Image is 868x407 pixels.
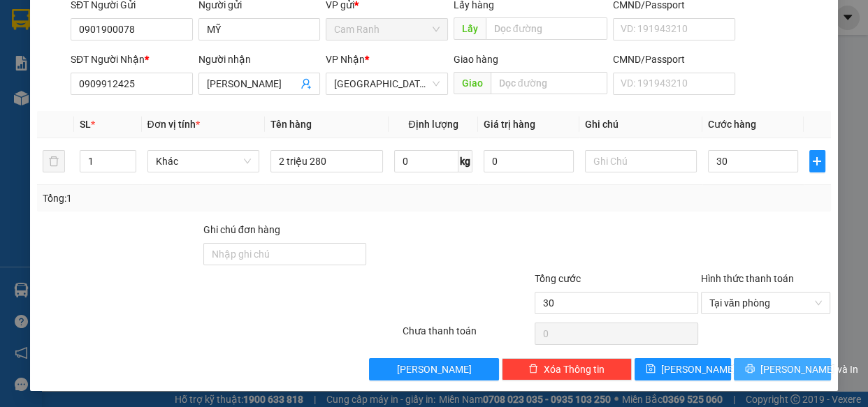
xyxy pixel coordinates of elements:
span: SL [80,119,91,130]
th: Ghi chú [579,111,703,138]
span: delete [528,364,538,375]
span: Khác [156,151,252,172]
input: Dọc đường [491,72,607,94]
span: Sài Gòn [334,73,440,94]
input: VD: Bàn, Ghế [270,150,383,172]
span: Tại văn phòng [709,293,823,313]
span: Đơn vị tính [147,119,200,130]
input: Dọc đường [486,17,607,40]
input: Ghi Chú [585,150,697,172]
span: Tổng cước [535,273,581,284]
span: user-add [301,78,312,89]
span: Cam Ranh [334,19,440,40]
input: Ghi chú đơn hàng [203,243,366,265]
label: Hình thức thanh toán [701,273,794,284]
span: Lấy [454,17,486,40]
span: printer [745,364,755,375]
span: Xóa Thông tin [544,362,605,377]
span: [PERSON_NAME] và In [760,362,858,377]
div: Tổng: 1 [43,191,336,206]
input: 0 [484,150,574,172]
div: Chưa thanh toán [401,323,534,348]
span: kg [458,150,472,172]
button: deleteXóa Thông tin [502,358,632,380]
button: delete [43,150,65,172]
span: [PERSON_NAME] [661,362,736,377]
span: Giao hàng [454,54,498,65]
span: Giá trị hàng [484,119,535,130]
span: save [646,364,656,375]
label: Ghi chú đơn hàng [203,224,280,235]
button: printer[PERSON_NAME] và In [734,358,830,380]
span: Giao [454,72,491,94]
button: save[PERSON_NAME] [635,358,731,380]
button: plus [809,150,825,172]
div: Người nhận [198,52,321,67]
div: SĐT Người Nhận [71,52,193,67]
span: [PERSON_NAME] [397,362,472,377]
span: Cước hàng [708,119,756,130]
span: Tên hàng [270,119,312,130]
span: Định lượng [408,119,458,130]
button: [PERSON_NAME] [369,358,499,380]
span: VP Nhận [326,54,365,65]
span: plus [810,156,825,167]
div: CMND/Passport [613,52,735,67]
